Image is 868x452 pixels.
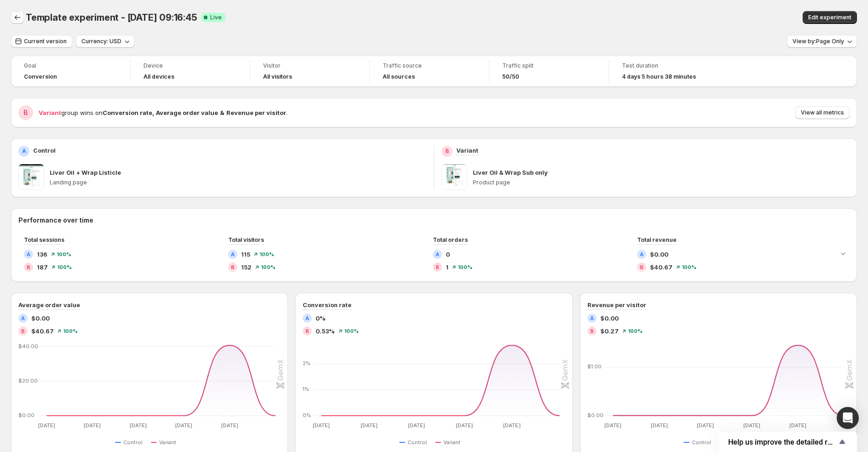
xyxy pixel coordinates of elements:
[27,264,30,270] h2: B
[156,109,218,116] strong: Average order value
[399,437,431,448] button: Control
[408,422,425,429] text: [DATE]
[38,422,55,429] text: [DATE]
[650,250,668,259] span: $0.00
[130,422,147,429] text: [DATE]
[435,437,464,448] button: Variant
[11,11,24,24] button: Back
[789,422,806,429] text: [DATE]
[175,422,192,429] text: [DATE]
[37,263,48,272] span: 187
[50,179,426,186] p: Landing page
[473,168,548,177] p: Liver Oil & Wrap Sub only
[39,109,61,116] span: Variant
[261,264,276,270] span: 100 %
[442,164,467,190] img: Liver Oil & Wrap Sub only
[433,236,468,243] span: Total orders
[63,328,78,334] span: 100 %
[361,422,378,429] text: [DATE]
[313,422,330,429] text: [DATE]
[231,264,235,270] h2: B
[57,264,72,270] span: 100 %
[241,250,250,259] span: 115
[446,263,448,272] span: 1
[22,148,26,155] h2: A
[144,73,174,80] h4: All devices
[502,61,596,81] a: Traffic split50/50
[24,73,57,80] span: Conversion
[408,439,427,446] span: Control
[316,314,326,323] span: 0%
[590,315,594,321] h2: A
[622,61,716,81] a: Test duration4 days 5 hours 38 minutes
[640,252,644,257] h2: A
[443,439,460,446] span: Variant
[640,264,644,270] h2: B
[692,439,711,446] span: Control
[502,62,596,69] span: Traffic split
[151,437,180,448] button: Variant
[587,412,604,418] text: $0.00
[303,386,309,392] text: 1%
[123,439,143,446] span: Control
[682,264,696,270] span: 100 %
[383,61,476,81] a: Traffic sourceAll sources
[446,250,450,259] span: 0
[801,109,844,116] span: View all metrics
[263,62,356,69] span: Visitor
[787,35,857,48] button: View by:Page Only
[637,236,677,243] span: Total revenue
[473,179,850,186] p: Product page
[24,61,117,81] a: GoalConversion
[21,328,25,334] h2: B
[684,437,715,448] button: Control
[18,164,44,190] img: Liver Oil + Wrap Listicle
[50,168,121,177] p: Liver Oil + Wrap Listicle
[316,326,335,336] span: 0.53%
[231,252,235,257] h2: A
[23,108,28,117] h2: B
[18,216,850,225] h2: Performance over time
[697,422,714,429] text: [DATE]
[33,146,56,155] p: Control
[628,328,643,334] span: 100 %
[31,326,54,336] span: $40.67
[57,252,71,257] span: 100 %
[18,343,38,349] text: $40.00
[144,61,237,81] a: DeviceAll devices
[383,62,476,69] span: Traffic source
[31,314,50,323] span: $0.00
[263,73,292,80] h4: All visitors
[456,422,473,429] text: [DATE]
[305,315,309,321] h2: A
[263,61,356,81] a: VisitorAll visitors
[24,236,64,243] span: Total sessions
[436,264,439,270] h2: B
[37,250,47,259] span: 136
[115,437,146,448] button: Control
[604,422,621,429] text: [DATE]
[458,264,472,270] span: 100 %
[622,62,716,69] span: Test duration
[81,38,121,45] span: Currency: USD
[456,146,478,155] p: Variant
[210,14,222,21] span: Live
[152,109,154,116] strong: ,
[11,35,72,48] button: Current version
[793,38,844,45] span: View by: Page Only
[18,378,38,384] text: $20.00
[259,252,274,257] span: 100 %
[303,360,310,366] text: 2%
[144,62,237,69] span: Device
[18,300,80,309] h3: Average order value
[241,263,252,272] span: 152
[837,247,850,260] button: Expand chart
[502,73,519,80] span: 50/50
[436,252,439,257] h2: A
[808,14,851,21] span: Edit experiment
[622,73,696,80] span: 4 days 5 hours 38 minutes
[159,439,176,446] span: Variant
[803,11,857,24] button: Edit experiment
[26,12,197,23] span: Template experiment - [DATE] 09:16:45
[76,35,134,48] button: Currency: USD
